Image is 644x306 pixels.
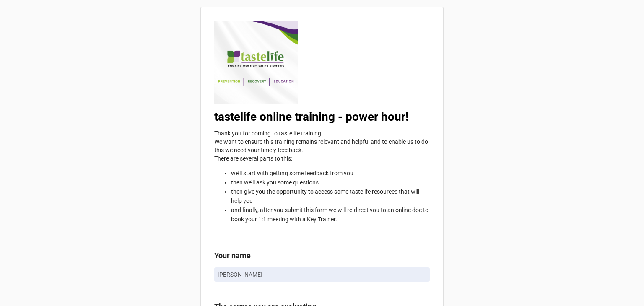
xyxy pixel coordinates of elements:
[231,169,430,178] li: we’ll start with getting some feedback from you
[231,187,430,205] li: then give you the opportunity to access some tastelife resources that will help you
[214,250,251,262] label: Your name
[218,270,426,279] p: [PERSON_NAME]
[231,178,430,187] li: then we’ll ask you some questions
[214,129,430,163] p: Thank you for coming to tastelife training. We want to ensure this training remains relevant and ...
[231,205,430,224] li: and finally, after you submit this form we will re-direct you to an online doc to book your 1:1 m...
[214,110,409,124] b: tastelife online training - power hour!
[214,21,298,104] img: a9PqWxoXrH%2FEB%20Banner%20Training%20Preview%20(1200%20x%201200%20px).png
